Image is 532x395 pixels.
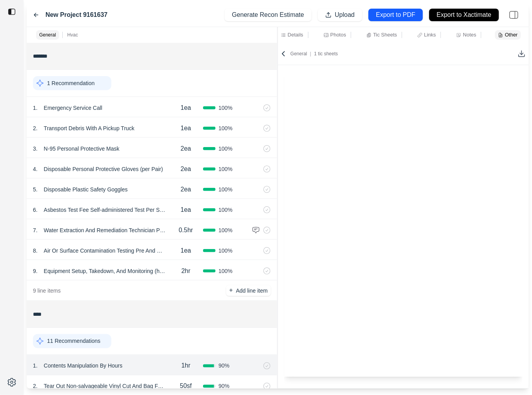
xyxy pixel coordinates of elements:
img: right-panel.svg [505,6,523,24]
p: Export to PDF [376,11,415,20]
p: Generate Recon Estimate [232,11,304,20]
button: Export to Xactimate [429,9,499,21]
button: Generate Recon Estimate [225,9,312,21]
button: Upload [318,9,362,21]
button: Export to PDF [369,9,423,21]
label: New Project 9161637 [45,10,107,20]
p: Export to Xactimate [437,11,492,20]
p: Upload [335,11,355,20]
img: toggle sidebar [8,8,16,16]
